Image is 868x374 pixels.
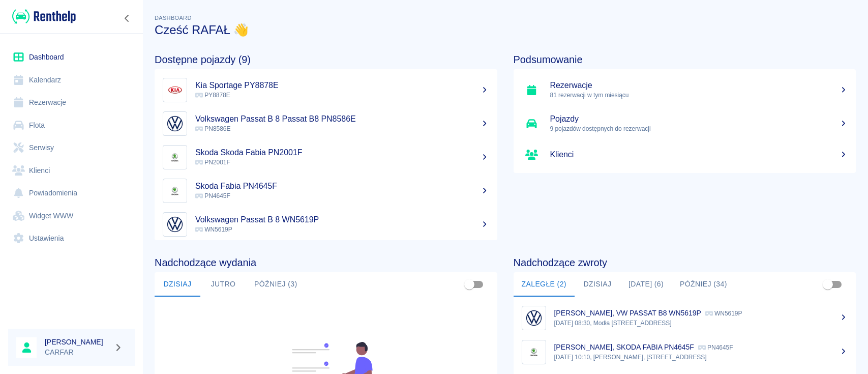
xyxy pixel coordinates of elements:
[165,80,185,100] img: Image
[155,272,200,297] button: Dzisiaj
[514,53,856,66] h4: Podsumowanie
[550,91,848,100] p: 81 rezerwacji w tym miesiącu
[155,107,497,140] a: ImageVolkswagen Passat B 8 Passat B8 PN8586E PN8586E
[550,124,848,133] p: 9 pojazdów dostępnych do rezerwacji
[195,92,230,99] span: PY8878E
[8,182,135,205] a: Powiadomienia
[195,159,230,166] span: PN2001F
[200,272,246,297] button: Jutro
[554,343,694,351] p: [PERSON_NAME], SKODA FABIA PN4645F
[195,181,489,191] h5: Skoda Fabia PN4645F
[195,215,489,225] h5: Volkswagen Passat B 8 WN5619P
[165,181,185,200] img: Image
[8,159,135,182] a: Klienci
[514,73,856,107] a: Rezerwacje81 rezerwacji w tym miesiącu
[550,114,848,124] h5: Pojazdy
[554,353,848,362] p: [DATE] 10:10, [PERSON_NAME], [STREET_ADDRESS]
[195,114,489,124] h5: Volkswagen Passat B 8 Passat B8 PN8586E
[155,256,497,269] h4: Nadchodzące wydania
[554,309,701,317] p: [PERSON_NAME], VW PASSAT B8 WN5619P
[8,69,135,92] a: Kalendarz
[155,53,497,66] h4: Dostępne pojazdy (9)
[155,23,856,37] h3: Cześć RAFAŁ 👋
[165,148,185,167] img: Image
[165,215,185,234] img: Image
[8,205,135,227] a: Widget WWW
[672,272,735,297] button: Później (34)
[155,140,497,174] a: ImageSkoda Skoda Fabia PN2001F PN2001F
[195,125,230,132] span: PN8586E
[155,174,497,208] a: ImageSkoda Fabia PN4645F PN4645F
[45,337,110,347] h6: [PERSON_NAME]
[195,148,489,158] h5: Skoda Skoda Fabia PN2001F
[524,308,544,328] img: Image
[460,275,479,294] span: Pokaż przypisane tylko do mnie
[155,15,192,21] span: Dashboard
[514,140,856,169] a: Klienci
[8,46,135,69] a: Dashboard
[514,301,856,335] a: Image[PERSON_NAME], VW PASSAT B8 WN5619P WN5619P[DATE] 08:30, Modła [STREET_ADDRESS]
[12,8,76,25] img: Renthelp logo
[45,347,110,358] p: CARFAR
[550,80,848,91] h5: Rezerwacje
[550,150,848,160] h5: Klienci
[575,272,620,297] button: Dzisiaj
[514,256,856,269] h4: Nadchodzące zwroty
[514,107,856,140] a: Pojazdy9 pojazdów dostępnych do rezerwacji
[155,208,497,241] a: ImageVolkswagen Passat B 8 WN5619P WN5619P
[165,114,185,133] img: Image
[246,272,306,297] button: Później (3)
[554,319,848,328] p: [DATE] 08:30, Modła [STREET_ADDRESS]
[514,335,856,369] a: Image[PERSON_NAME], SKODA FABIA PN4645F PN4645F[DATE] 10:10, [PERSON_NAME], [STREET_ADDRESS]
[8,136,135,159] a: Serwisy
[620,272,672,297] button: [DATE] (6)
[195,80,489,91] h5: Kia Sportage PY8878E
[8,114,135,137] a: Flota
[705,310,742,317] p: WN5619P
[119,12,135,25] button: Zwiń nawigację
[155,73,497,107] a: ImageKia Sportage PY8878E PY8878E
[698,344,733,351] p: PN4645F
[524,342,544,362] img: Image
[195,226,232,233] span: WN5619P
[8,91,135,114] a: Rezerwacje
[8,227,135,250] a: Ustawienia
[195,192,230,199] span: PN4645F
[818,275,837,294] span: Pokaż przypisane tylko do mnie
[514,272,575,297] button: Zaległe (2)
[8,8,76,25] a: Renthelp logo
